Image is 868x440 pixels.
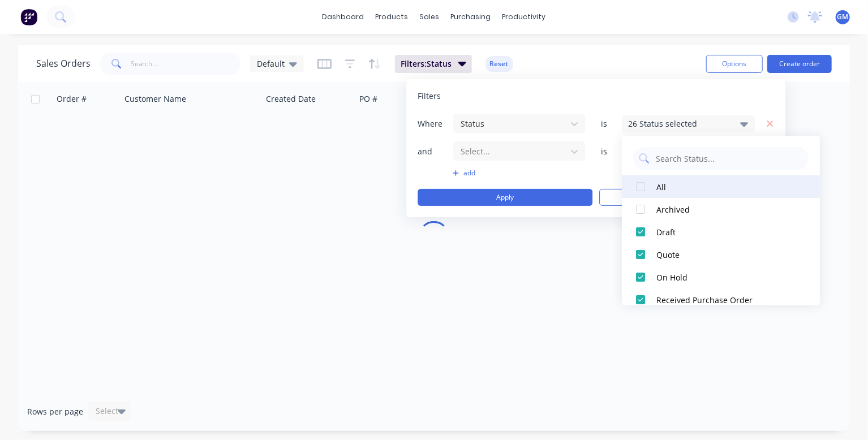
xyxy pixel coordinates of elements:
[445,8,497,25] div: purchasing
[622,266,820,288] button: On Hold
[27,406,83,417] span: Rows per page
[622,288,820,311] button: Received Purchase Order
[418,90,441,102] span: Filters
[656,294,792,306] div: Received Purchase Order
[599,189,774,206] button: Clear
[592,146,615,157] span: is
[622,175,820,198] button: All
[395,55,472,73] button: Filters:Status
[656,226,792,238] div: Draft
[622,221,820,243] button: Draft
[592,118,615,130] span: is
[359,93,377,105] div: PO #
[266,93,316,105] div: Created Date
[124,93,186,105] div: Customer Name
[401,58,452,70] span: Filters: Status
[317,8,370,25] a: dashboard
[370,8,414,25] div: products
[497,8,552,25] div: productivity
[485,56,513,72] button: Reset
[418,118,452,130] span: Where
[656,204,792,215] div: Archived
[706,55,763,73] button: Options
[622,198,820,221] button: Archived
[628,118,731,130] div: 26 Status selected
[96,406,125,417] div: Select...
[453,169,586,178] button: add
[622,243,820,266] button: Quote
[837,12,849,22] span: GM
[131,53,242,75] input: Search...
[414,8,445,25] div: sales
[656,271,792,283] div: On Hold
[20,8,37,25] img: Factory
[36,58,91,69] h1: Sales Orders
[418,189,592,206] button: Apply
[656,181,792,193] div: All
[418,146,452,157] span: and
[57,93,87,105] div: Order #
[257,58,285,70] span: Default
[655,147,803,170] input: Search Status...
[656,249,792,261] div: Quote
[767,55,832,73] button: Create order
